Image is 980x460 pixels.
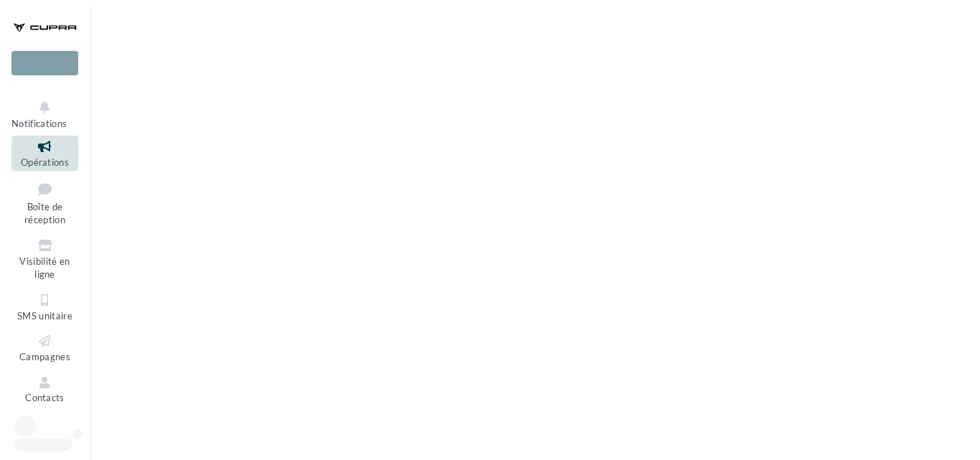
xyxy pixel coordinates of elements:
span: Notifications [11,118,67,129]
a: Visibilité en ligne [11,235,78,283]
a: Contacts [11,372,78,407]
span: Visibilité en ligne [19,255,70,281]
div: Nouvelle campagne [11,51,78,75]
a: Campagnes [11,330,78,365]
span: Opérations [21,156,69,168]
span: Campagnes [19,351,70,362]
a: Opérations [11,136,78,171]
span: Boîte de réception [24,201,65,226]
a: SMS unitaire [11,289,78,324]
a: Boîte de réception [11,177,78,229]
span: SMS unitaire [17,310,72,321]
span: Contacts [25,393,65,404]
